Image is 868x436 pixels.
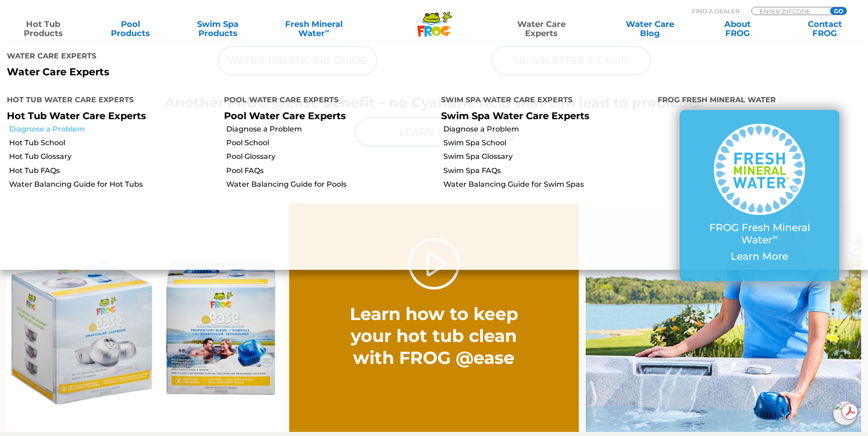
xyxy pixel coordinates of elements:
a: PoolProducts [97,20,165,38]
p: Find A Dealer [692,7,739,15]
sup: ∞ [325,27,329,34]
a: AboutFROG [703,20,771,38]
a: Swim Spa Water Care Experts [441,110,589,121]
h2: Learn how to keep your hot tub clean with FROG @ease [333,303,535,369]
h4: Water Care Experts [7,48,427,66]
input: GO [830,7,847,15]
a: Swim Spa School [443,138,651,148]
a: Pool Glossary [226,152,434,162]
a: Swim Spa Glossary [443,152,651,162]
h4: Hot Tub Water Care Experts [7,92,210,110]
a: Diagnose a Problem [443,124,651,134]
a: Hot TubProducts [9,20,77,38]
a: FROG Fresh Mineral Water∞ Learn More [698,124,821,267]
a: Water CareExperts [486,20,597,38]
p: FROG Fresh Mineral Water [698,222,821,246]
input: Zip Code Form [759,7,820,15]
a: Diagnose a Problem [9,124,217,134]
img: Ease Packaging [7,204,282,432]
a: Pool Water Care Experts [224,110,346,121]
sup: ∞ [772,232,778,242]
a: Fresh MineralWater∞ [271,20,356,38]
a: Water CareBlog [616,20,684,38]
h4: Swim Spa Water Care Experts [441,92,645,110]
a: Water Balancing Guide for Swim Spas [443,179,651,189]
img: fpo-flippin-frog-2 [586,204,861,432]
a: Hot Tub School [9,138,217,148]
h4: Pool Water Care Experts [224,92,427,110]
p: Water Care Experts [7,66,427,78]
a: Hot Tub FAQs [9,166,217,176]
a: Pool FAQs [226,166,434,176]
a: Water Balancing Guide for Hot Tubs [9,179,217,189]
a: Hot Tub Glossary [9,152,217,162]
h4: FROG Fresh Mineral Water [658,92,861,110]
a: ContactFROG [791,20,859,38]
a: Water Balancing Guide for Pools [226,179,434,189]
a: Swim Spa FAQs [443,166,651,176]
a: Hot Tub Water Care Experts [7,110,146,121]
a: Diagnose a Problem [226,124,434,134]
a: Pool School [226,138,434,148]
img: openIcon [833,401,857,425]
p: Learn More [698,251,821,263]
a: Swim SpaProducts [184,20,252,38]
